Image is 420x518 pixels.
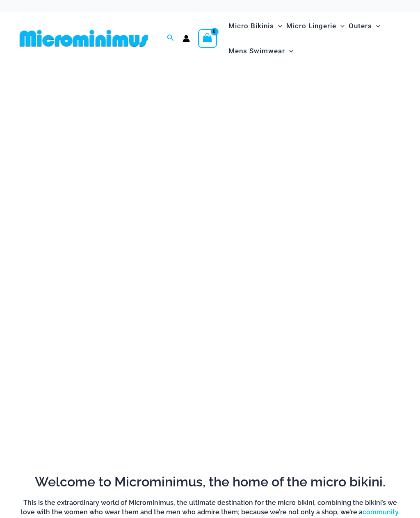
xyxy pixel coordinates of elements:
[372,16,380,37] span: Menu Toggle
[285,41,293,62] span: Menu Toggle
[226,39,295,64] a: Mens SwimwearMenu ToggleMenu Toggle
[336,16,345,37] span: Menu Toggle
[286,16,336,37] span: Micro Lingerie
[349,16,372,37] span: Outers
[16,29,151,48] img: MM SHOP LOGO FLAT
[347,14,382,39] a: OutersMenu ToggleMenu Toggle
[167,33,174,43] a: Search icon link
[16,473,404,491] h2: Welcome to Microminimus, the home of the micro bikini.
[225,12,404,65] nav: Site Navigation
[198,29,217,48] a: View Shopping Cart, empty
[228,16,274,37] span: Micro Bikinis
[228,41,285,62] span: Mens Swimwear
[274,16,282,37] span: Menu Toggle
[183,35,190,42] a: Account icon link
[363,508,398,516] a: community
[226,14,284,39] a: Micro BikinisMenu ToggleMenu Toggle
[284,14,347,39] a: Micro LingerieMenu ToggleMenu Toggle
